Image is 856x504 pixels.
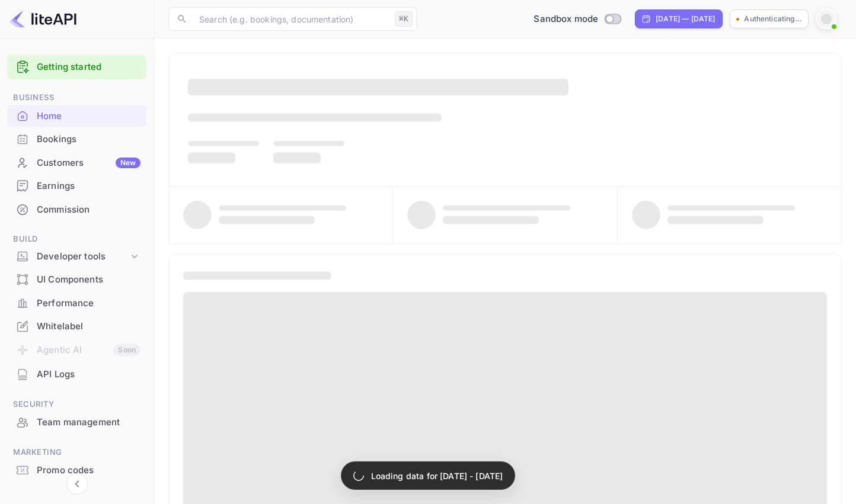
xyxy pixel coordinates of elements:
div: Commission [7,198,146,221]
div: Click to change the date range period [635,9,723,28]
div: Home [37,110,140,123]
p: Loading data for [DATE] - [DATE] [371,470,503,482]
div: Promo codes [37,464,140,477]
a: Performance [7,292,146,314]
span: Security [7,398,146,411]
a: Commission [7,198,146,220]
div: Switch to Production mode [529,12,625,26]
button: Collapse navigation [66,473,88,495]
span: Marketing [7,446,146,459]
div: Whitelabel [7,315,146,338]
a: Whitelabel [7,315,146,337]
a: Team management [7,411,146,433]
div: Earnings [7,175,146,198]
div: Promo codes [7,459,146,482]
div: Whitelabel [37,320,140,333]
div: UI Components [37,273,140,287]
div: ⌘K [395,11,413,27]
a: Bookings [7,128,146,150]
a: API Logs [7,363,146,385]
a: UI Components [7,268,146,290]
div: API Logs [7,363,146,386]
div: Commission [37,203,140,217]
div: UI Components [7,268,146,291]
a: Promo codes [7,459,146,481]
div: API Logs [37,368,140,381]
div: Bookings [7,128,146,151]
p: Authenticating... [744,14,802,24]
div: Getting started [7,55,146,79]
div: CustomersNew [7,152,146,175]
div: Team management [7,411,146,434]
a: Getting started [37,60,140,74]
div: Home [7,105,146,128]
div: [DATE] — [DATE] [656,14,715,24]
div: Performance [37,297,140,310]
span: Business [7,91,146,104]
span: Build [7,233,146,246]
div: Developer tools [37,250,129,264]
div: Performance [7,292,146,315]
div: Team management [37,416,140,429]
a: Earnings [7,175,146,197]
a: CustomersNew [7,152,146,174]
div: Developer tools [7,246,146,267]
img: LiteAPI logo [9,9,76,28]
input: Search (e.g. bookings, documentation) [192,7,390,31]
a: Home [7,105,146,127]
span: Sandbox mode [534,12,598,26]
div: Earnings [37,179,140,193]
div: Bookings [37,133,140,146]
div: New [116,158,140,168]
div: Customers [37,156,140,170]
